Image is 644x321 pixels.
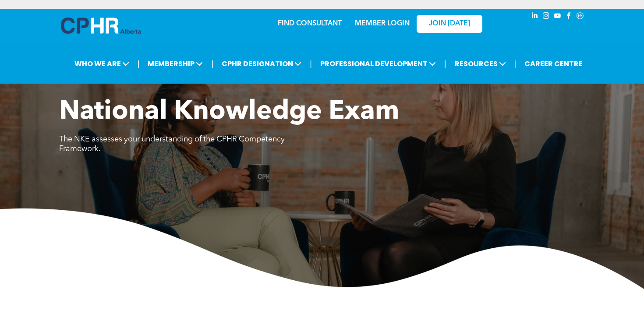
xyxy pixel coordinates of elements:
a: facebook [564,11,573,23]
a: youtube [552,11,562,23]
span: RESOURCES [452,56,509,72]
a: FIND CONSULTANT [278,20,342,27]
a: CAREER CENTRE [522,56,585,72]
img: A blue and white logo for cp alberta [61,18,141,34]
li: | [211,55,213,73]
span: National Knowledge Exam [59,99,399,125]
span: JOIN [DATE] [429,20,470,28]
a: MEMBER LOGIN [355,20,410,27]
a: JOIN [DATE] [417,15,482,33]
a: Social network [575,11,585,23]
li: | [444,55,446,73]
li: | [514,55,517,73]
li: | [138,55,140,73]
li: | [310,55,312,73]
span: The NKE assesses your understanding of the CPHR Competency Framework. [59,135,285,153]
span: MEMBERSHIP [145,56,205,72]
a: instagram [541,11,551,23]
span: WHO WE ARE [72,56,132,72]
span: CPHR DESIGNATION [219,56,304,72]
a: linkedin [530,11,539,23]
span: PROFESSIONAL DEVELOPMENT [318,56,439,72]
